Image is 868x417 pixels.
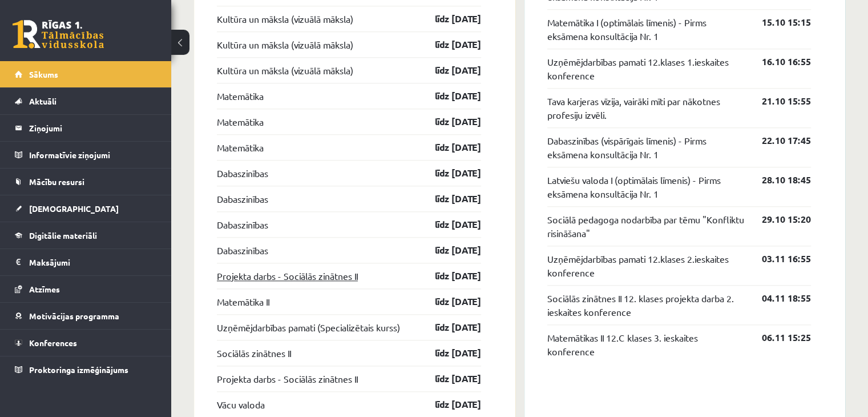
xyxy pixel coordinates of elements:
a: Uzņēmējdarbības pamati 12.klases 2.ieskaites konference [547,252,745,279]
a: [DEMOGRAPHIC_DATA] [15,195,157,222]
a: Matemātika II [217,295,269,308]
a: līdz [DATE] [415,243,481,257]
a: līdz [DATE] [415,372,481,386]
a: Dabaszinības [217,166,268,180]
a: Tava karjeras vīzija, vairāki mīti par nākotnes profesiju izvēli. [547,94,745,122]
a: Matemātika [217,89,264,103]
a: Uzņēmējdarbības pamati (Specializētais kurss) [217,320,400,334]
a: līdz [DATE] [415,115,481,129]
span: Proktoringa izmēģinājums [29,364,128,375]
a: Maksājumi [15,249,157,275]
a: līdz [DATE] [415,295,481,308]
a: līdz [DATE] [415,89,481,103]
a: līdz [DATE] [415,218,481,231]
span: Motivācijas programma [29,311,119,321]
span: Digitālie materiāli [29,230,97,240]
a: līdz [DATE] [415,38,481,51]
a: līdz [DATE] [415,63,481,77]
a: Atzīmes [15,276,157,302]
a: 21.10 15:55 [745,94,811,108]
a: Sociālās zinātnes II 12. klases projekta darba 2. ieskaites konference [547,291,745,319]
a: 16.10 16:55 [745,55,811,69]
a: Sociālās zinātnes II [217,346,291,360]
a: Sākums [15,61,157,87]
a: Dabaszinības (vispārīgais līmenis) - Pirms eksāmena konsultācija Nr. 1 [547,134,745,161]
span: [DEMOGRAPHIC_DATA] [29,203,119,214]
a: Motivācijas programma [15,303,157,329]
a: Konferences [15,330,157,356]
legend: Informatīvie ziņojumi [29,142,157,168]
span: Sākums [29,69,58,79]
span: Atzīmes [29,284,60,294]
a: Matemātika [217,141,264,154]
a: līdz [DATE] [415,346,481,360]
a: 28.10 18:45 [745,173,811,187]
a: Dabaszinības [217,243,268,257]
a: Latviešu valoda I (optimālais līmenis) - Pirms eksāmena konsultācija Nr. 1 [547,173,745,201]
a: Ziņojumi [15,115,157,141]
a: Matemātikas II 12.C klases 3. ieskaites konference [547,331,745,358]
a: Kultūra un māksla (vizuālā māksla) [217,38,353,51]
a: Matemātika I (optimālais līmenis) - Pirms eksāmena konsultācija Nr. 1 [547,15,745,43]
a: Informatīvie ziņojumi [15,142,157,168]
a: Projekta darbs - Sociālās zinātnes II [217,269,358,283]
a: līdz [DATE] [415,12,481,26]
a: Vācu valoda [217,398,265,411]
a: līdz [DATE] [415,166,481,180]
a: 15.10 15:15 [745,15,811,29]
legend: Ziņojumi [29,115,157,141]
a: Uzņēmējdarbības pamati 12.klases 1.ieskaites konference [547,55,745,82]
a: līdz [DATE] [415,269,481,283]
a: Sociālā pedagoga nodarbība par tēmu "Konfliktu risināšana" [547,212,745,240]
a: Mācību resursi [15,169,157,195]
a: Kultūra un māksla (vizuālā māksla) [217,12,353,26]
a: 06.11 15:25 [745,331,811,344]
a: līdz [DATE] [415,398,481,411]
a: līdz [DATE] [415,320,481,334]
a: līdz [DATE] [415,141,481,154]
a: Rīgas 1. Tālmācības vidusskola [13,20,104,49]
a: 29.10 15:20 [745,212,811,226]
a: Dabaszinības [217,218,268,231]
a: 22.10 17:45 [745,134,811,147]
a: līdz [DATE] [415,192,481,206]
a: Kultūra un māksla (vizuālā māksla) [217,63,353,77]
a: Aktuāli [15,88,157,114]
legend: Maksājumi [29,249,157,275]
a: Dabaszinības [217,192,268,206]
a: Projekta darbs - Sociālās zinātnes II [217,372,358,386]
a: Matemātika [217,115,264,129]
span: Aktuāli [29,96,56,106]
a: 04.11 18:55 [745,291,811,305]
span: Konferences [29,338,77,348]
a: Proktoringa izmēģinājums [15,356,157,383]
a: 03.11 16:55 [745,252,811,266]
span: Mācību resursi [29,177,84,187]
a: Digitālie materiāli [15,222,157,248]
